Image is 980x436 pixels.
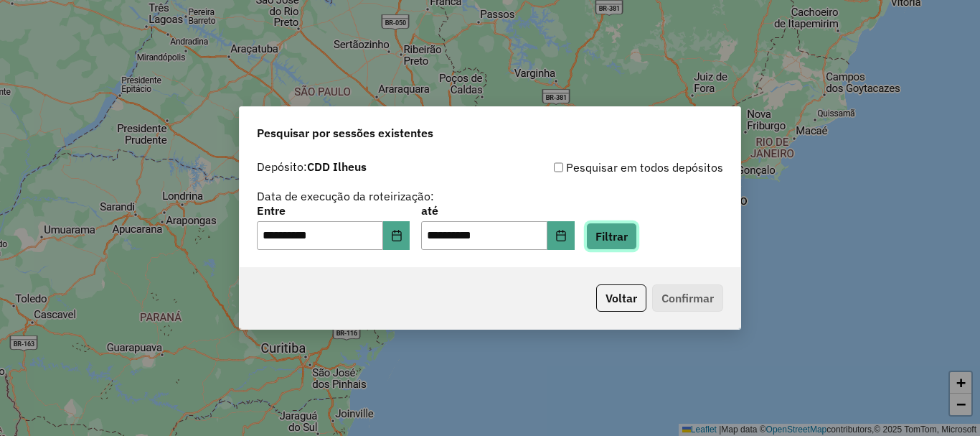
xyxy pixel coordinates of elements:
[257,124,433,142] span: Pesquisar por sessões existentes
[586,223,637,250] button: Filtrar
[596,284,646,312] button: Voltar
[257,158,367,175] label: Depósito:
[547,221,575,250] button: Choose Date
[257,202,410,219] label: Entre
[307,159,367,174] strong: CDD Ilheus
[421,202,574,219] label: até
[490,159,723,176] div: Pesquisar em todos depósitos
[257,187,434,205] label: Data de execução da roteirização:
[383,221,410,250] button: Choose Date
